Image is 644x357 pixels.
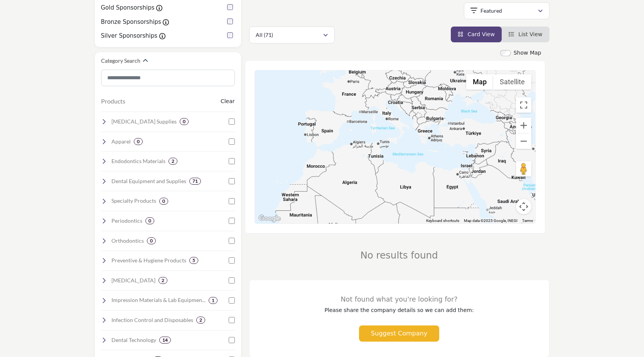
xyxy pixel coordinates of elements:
input: Select Endodontics Materials checkbox [229,158,235,164]
b: 5 [192,258,195,263]
h4: Apparel: Clothing and uniforms for dental professionals. [111,138,131,145]
b: 2 [162,278,164,283]
a: View List [509,31,543,37]
button: Keyboard shortcuts [426,218,459,224]
span: Card View [467,31,494,37]
input: Select Orthodontics checkbox [229,238,235,244]
input: Select Prosthodontics checkbox [229,277,235,284]
input: Select Apparel checkbox [229,138,235,145]
h4: Oral Surgery Supplies: Instruments and materials for surgical procedures, extractions, and bone g... [111,118,177,125]
button: Map camera controls [516,199,531,214]
div: 14 Results For Dental Technology [159,337,171,344]
div: 5 Results For Preventive & Hygiene Products [189,257,198,264]
input: Select Oral Surgery Supplies checkbox [229,118,235,125]
b: 0 [183,119,185,124]
div: 0 Results For Oral Surgery Supplies [180,118,189,125]
button: Show satellite imagery [493,74,531,90]
div: 2 Results For Infection Control and Disposables [196,317,205,324]
h4: Dental Technology: Digital scanners, CAD/CAM systems, and software for advanced dental procedures. [111,336,156,344]
h4: Periodontics: Products for gum health, including scalers, regenerative materials, and treatment s... [111,217,142,225]
input: Select Infection Control and Disposables checkbox [229,317,235,323]
div: 1 Results For Impression Materials & Lab Equipment [209,297,217,304]
li: Card View [451,27,502,42]
button: Zoom out [516,133,531,149]
input: Search Category [101,70,235,86]
div: 2 Results For Prosthodontics [158,277,167,284]
input: Gold Sponsorships checkbox [227,4,233,10]
h4: Orthodontics: Brackets, wires, aligners, and tools for correcting dental misalignments. [111,237,144,245]
b: 0 [137,139,140,144]
b: 1 [212,298,214,303]
input: Select Dental Technology checkbox [229,337,235,343]
div: 0 Results For Apparel [134,138,143,145]
input: Select Periodontics checkbox [229,218,235,224]
h4: Dental Equipment and Supplies: Essential dental chairs, lights, suction devices, and other clinic... [111,177,186,185]
span: List View [518,31,542,37]
p: All (71) [256,31,273,39]
b: 0 [148,218,151,224]
b: 2 [199,317,202,323]
label: Show Map [514,49,541,57]
img: Google [257,214,282,224]
h4: Preventive & Hygiene Products: Fluorides, sealants, toothbrushes, and oral health maintenance pro... [111,257,186,264]
input: Silver Sponsorships checkbox [227,32,233,38]
h4: Infection Control and Disposables: PPE, sterilization products, disinfectants, and single-use den... [111,316,193,324]
li: List View [502,27,550,42]
button: Products [101,97,125,106]
b: 14 [162,337,168,343]
buton: Clear [221,97,235,105]
input: Bronze Sponsorships checkbox [227,18,233,24]
a: Terms [522,219,533,223]
input: Select Specialty Products checkbox [229,198,235,204]
div: 0 Results For Specialty Products [159,198,168,205]
button: Zoom in [516,118,531,133]
button: Toggle fullscreen view [516,97,531,113]
p: Featured [480,7,502,15]
input: Select Preventive & Hygiene Products checkbox [229,257,235,264]
h4: Impression Materials & Lab Equipment: Materials for creating dental impressions and equipment for... [111,296,206,304]
a: Open this area in Google Maps (opens a new window) [257,214,282,224]
span: Map data ©2025 Google, INEGI [464,219,518,223]
div: 71 Results For Dental Equipment and Supplies [189,178,201,185]
label: Silver Sponsorships [101,32,158,40]
span: Suggest Company [371,330,427,337]
b: 0 [162,199,165,204]
b: 0 [150,238,153,244]
h4: Specialty Products: Unique or advanced dental products tailored to specific needs and treatments. [111,197,156,205]
h3: No results found [249,250,550,261]
label: Bronze Sponsorships [101,18,161,27]
input: Select Dental Equipment and Supplies checkbox [229,178,235,184]
button: Featured [464,2,550,19]
h2: Category Search [101,57,140,65]
a: View Card [458,31,495,37]
b: 71 [192,178,198,184]
h3: Not found what you're looking for? [265,295,534,304]
h4: Endodontics Materials: Supplies for root canal treatments, including sealers, files, and obturati... [111,157,165,165]
button: Drag Pegman onto the map to open Street View [516,161,531,177]
label: Gold Sponsorships [101,3,155,12]
div: 0 Results For Orthodontics [147,237,156,244]
input: Select Impression Materials & Lab Equipment checkbox [229,297,235,304]
div: 0 Results For Periodontics [145,217,154,224]
button: Suggest Company [359,325,439,342]
b: 2 [172,158,174,164]
span: Please share the company details so we can add them: [324,307,474,313]
button: Show street map [466,74,493,90]
button: All (71) [249,27,335,43]
div: 2 Results For Endodontics Materials [169,158,177,165]
h4: Prosthodontics: Products for dental prostheses, such as crowns, bridges, dentures, and implants. [111,277,155,284]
